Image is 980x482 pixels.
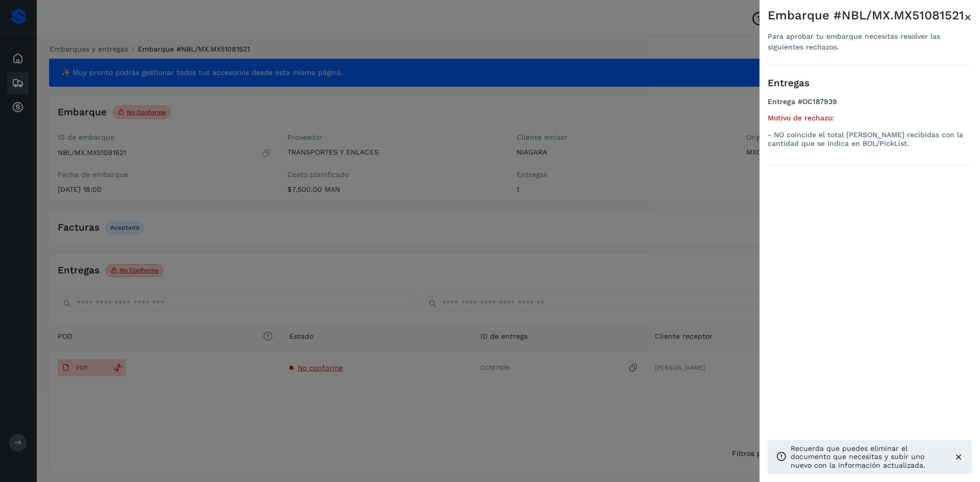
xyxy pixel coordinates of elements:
div: Embarque #NBL/MX.MX51081521 [768,8,964,23]
h4: Entrega #OC187939 [768,97,972,114]
button: Close [964,8,972,27]
h5: Motivo de rechazo: [768,114,972,122]
p: Recuerda que puedes eliminar el documento que necesitas y subir uno nuevo con la información actu... [791,444,945,470]
div: Para aprobar tu embarque necesitas resolver las siguientes rechazos. [768,31,964,53]
p: - NO coincide el total [PERSON_NAME] recibidas con la cantidad que se indica en BOL/PickList. [768,131,972,148]
h3: Entregas [768,78,972,89]
span: × [964,10,972,24]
